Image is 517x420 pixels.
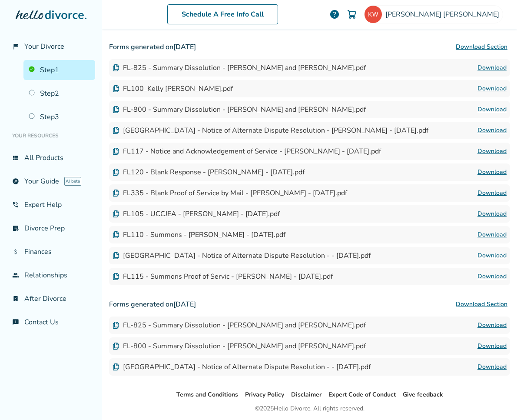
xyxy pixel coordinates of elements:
a: Download [477,83,507,94]
img: Document [113,231,119,238]
img: Document [113,273,119,280]
span: phone_in_talk [12,201,19,208]
button: Download Section [453,296,510,313]
a: Download [477,104,507,115]
h3: Forms generated on [DATE] [109,296,510,313]
span: attach_money [12,248,19,255]
div: © 2025 Hello Divorce. All rights reserved. [255,403,365,414]
a: Download [477,320,507,330]
a: list_alt_checkDivorce Prep [7,218,95,238]
a: Terms and Conditions [176,390,238,399]
span: flag_2 [12,43,19,50]
a: Step3 [23,107,95,127]
div: FL105 - UCCJEA - [PERSON_NAME] - [DATE].pdf [113,209,280,219]
div: FL120 - Blank Response - [PERSON_NAME] - [DATE].pdf [113,167,305,177]
div: FL115 - Summons Proof of Servic - [PERSON_NAME] - [DATE].pdf [113,272,333,281]
span: view_list [12,154,19,161]
a: Download [477,362,507,372]
img: Document [113,127,119,134]
div: [GEOGRAPHIC_DATA] - Notice of Alternate Dispute Resolution - - [DATE].pdf [113,251,371,260]
a: Download [477,188,507,198]
a: exploreYour GuideAI beta [7,171,95,191]
a: Download [477,250,507,261]
h3: Forms generated on [DATE] [109,38,510,56]
a: Download [477,209,507,219]
img: Document [113,64,119,71]
a: Download [477,341,507,351]
a: Download [477,125,507,136]
span: Your Divorce [24,42,64,51]
div: [GEOGRAPHIC_DATA] - Notice of Alternate Dispute Resolution - [PERSON_NAME] - [DATE].pdf [113,126,428,135]
span: AI beta [64,177,81,186]
a: Privacy Policy [245,390,284,399]
span: bookmark_check [12,295,19,302]
div: FL100_Kelly [PERSON_NAME].pdf [113,84,233,93]
a: groupRelationships [7,265,95,285]
div: FL-825 - Summary Dissolution - [PERSON_NAME] and [PERSON_NAME].pdf [113,320,366,330]
img: Cart [347,9,357,20]
img: Document [113,322,119,329]
img: Document [113,106,119,113]
a: Step2 [23,83,95,103]
a: Schedule A Free Info Call [167,4,278,24]
div: FL335 - Blank Proof of Service by Mail - [PERSON_NAME] - [DATE].pdf [113,188,347,198]
img: Document [113,169,119,176]
div: [GEOGRAPHIC_DATA] - Notice of Alternate Dispute Resolution - - [DATE].pdf [113,362,371,372]
a: phone_in_talkExpert Help [7,195,95,215]
img: Document [113,85,119,92]
img: Document [113,210,119,217]
a: view_listAll Products [7,148,95,168]
img: Document [113,190,119,197]
a: Download [477,146,507,157]
a: chat_infoContact Us [7,312,95,332]
img: Document [113,343,119,350]
li: Give feedback [403,390,443,400]
span: explore [12,178,19,185]
a: Download [477,167,507,177]
a: bookmark_checkAfter Divorce [7,289,95,309]
a: flag_2Your Divorce [7,37,95,57]
img: Document [113,363,119,370]
img: kellygwilkinson@icloud.com [365,6,382,23]
a: Download [477,230,507,240]
li: Disclaimer [291,390,321,400]
a: attach_moneyFinances [7,242,95,262]
span: group [12,272,19,279]
span: [PERSON_NAME] [PERSON_NAME] [385,10,503,19]
span: chat_info [12,319,19,326]
img: Document [113,148,119,155]
a: help [329,9,340,20]
li: Your Resources [7,127,95,144]
span: list_alt_check [12,225,19,232]
a: Download [477,63,507,73]
div: FL117 - Notice and Acknowledgement of Service - [PERSON_NAME] - [DATE].pdf [113,147,381,156]
div: FL-800 - Summary Dissolution - [PERSON_NAME] and [PERSON_NAME].pdf [113,105,366,114]
iframe: Chat Widget [474,378,517,420]
a: Expert Code of Conduct [328,390,396,399]
div: FL110 - Summons - [PERSON_NAME] - [DATE].pdf [113,230,285,240]
img: Document [113,252,119,259]
a: Download [477,271,507,282]
div: FL-800 - Summary Dissolution - [PERSON_NAME] and [PERSON_NAME].pdf [113,341,366,351]
a: Step1 [23,60,95,80]
button: Download Section [453,38,510,56]
div: FL-825 - Summary Dissolution - [PERSON_NAME] and [PERSON_NAME].pdf [113,63,366,73]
